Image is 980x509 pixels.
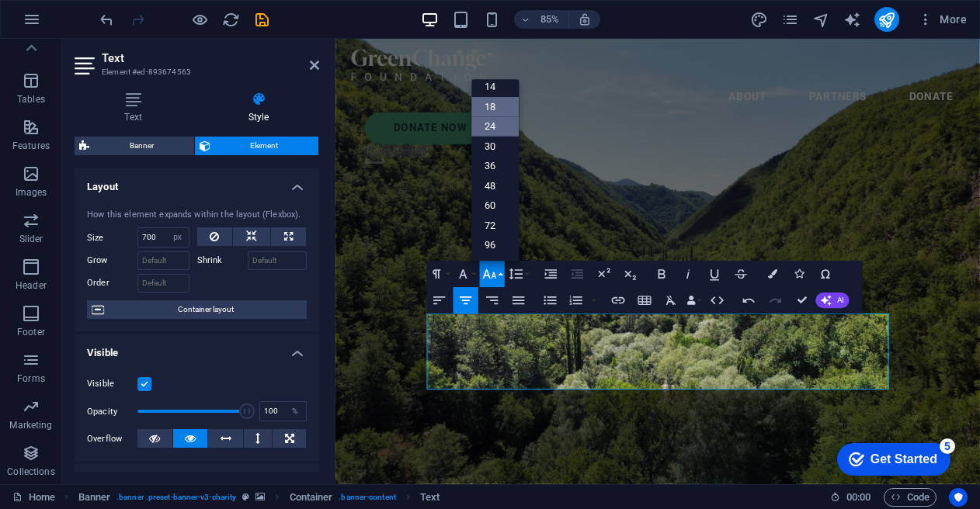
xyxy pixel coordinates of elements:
[918,12,967,27] span: More
[537,10,562,29] h6: 85%
[87,209,307,222] div: How this element expands within the layout (Flexbox).
[17,326,45,338] p: Footer
[75,334,319,362] h4: Visible
[255,493,265,501] i: This element contains a background
[253,11,271,29] i: Save (Ctrl+S)
[242,493,249,501] i: This element is a customizable preset
[137,274,189,293] input: Default
[248,251,308,270] input: Default
[830,488,871,507] h6: Session time
[454,261,478,287] button: Font Family
[102,51,319,65] h2: Text
[17,93,45,106] p: Tables
[87,430,137,448] label: Overflow
[480,261,505,287] button: Font Size
[197,251,248,270] label: Shrink
[781,11,799,29] i: Pages (Ctrl+Alt+S)
[420,488,440,507] span: Click to select. Double-click to edit
[471,137,519,158] a: 30
[632,287,657,313] button: Insert Table
[471,117,519,137] a: 24
[763,287,787,313] button: Redo (⌘⇧Z)
[190,10,209,29] button: Click here to leave preview mode and continue editing
[471,236,519,256] a: 96
[215,137,315,155] span: Element
[471,157,519,177] a: 36
[685,287,704,313] button: Data Bindings
[109,300,302,319] span: Container layout
[836,296,843,304] span: AI
[471,177,519,197] a: 48
[912,7,973,32] button: More
[704,287,729,313] button: HTML
[252,10,271,29] button: save
[659,287,683,313] button: Clear Formatting
[843,10,862,29] button: text_generator
[877,11,895,29] i: Publish
[563,287,588,313] button: Ordered List
[339,488,395,507] span: . banner-content
[591,261,616,287] button: Superscript
[857,491,860,503] span: :
[87,300,307,319] button: Container layout
[538,261,563,287] button: Increase Indent
[12,488,55,507] a: Click to cancel selection. Double-click to open Pages
[781,10,800,29] button: pages
[617,261,642,287] button: Subscript
[16,186,47,199] p: Images
[454,287,478,313] button: Align Center
[78,488,111,507] span: Click to select. Double-click to edit
[949,488,968,507] button: Usercentrics
[506,261,531,287] button: Line Height
[728,261,753,287] button: Strikethrough
[75,92,198,124] h4: Text
[87,274,137,293] label: Order
[514,10,569,29] button: 85%
[115,3,130,19] div: 5
[812,11,830,29] i: Navigator
[565,261,589,287] button: Decrease Indent
[649,261,674,287] button: Bold (⌘B)
[94,137,189,155] span: Banner
[471,98,519,118] a: 18
[471,78,519,98] a: 14
[427,287,452,313] button: Align Left
[471,196,519,216] a: 60
[843,11,861,29] i: AI Writer
[760,261,785,287] button: Colors
[75,464,319,501] h4: Spacing
[87,375,137,393] label: Visible
[9,419,52,431] p: Marketing
[884,488,937,507] button: Code
[480,287,505,313] button: Align Right
[471,216,519,237] a: 72
[471,80,519,261] div: Font Size
[812,10,831,29] button: navigator
[75,168,319,196] h4: Layout
[506,287,531,313] button: Align Justify
[427,261,452,287] button: Paragraph Format
[87,251,137,270] label: Grow
[222,11,240,29] i: Reload page
[17,372,45,385] p: Forms
[198,92,319,124] h4: Style
[702,261,727,287] button: Underline (⌘U)
[16,279,47,292] p: Header
[284,402,306,421] div: %
[874,7,899,32] button: publish
[97,10,116,29] button: undo
[815,293,849,308] button: AI
[195,137,319,155] button: Element
[736,287,761,313] button: Undo (⌘Z)
[12,140,50,152] p: Features
[87,407,137,416] label: Opacity
[78,488,440,507] nav: breadcrumb
[750,10,769,29] button: design
[846,488,871,507] span: 00 00
[19,233,43,245] p: Slider
[787,261,811,287] button: Icons
[750,11,768,29] i: Design (Ctrl+Alt+Y)
[676,261,700,287] button: Italic (⌘I)
[87,234,137,242] label: Size
[891,488,930,507] span: Code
